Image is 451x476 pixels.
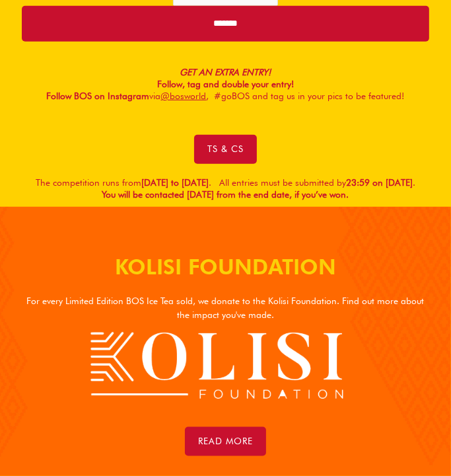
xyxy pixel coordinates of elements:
p: For every Limited Edition BOS Ice Tea sold, we donate to the Kolisi Foundation. Find out more abo... [20,294,431,322]
strong: You will be contacted [DATE] from the end date, if you’ve won. [102,189,349,200]
span: Ts & Cs [207,145,244,154]
a: @bosworld [161,91,207,101]
a: Ts & Cs [194,135,257,164]
b: 23:59 on [DATE] [346,177,413,188]
em: GET AN EXTRA ENTRY! [180,67,271,77]
h2: KOLISI FOUNDATION [20,253,431,281]
span: read more [198,437,253,446]
b: Follow, tag and double your entry! [157,67,294,89]
b: Follow BOS on Instagram [47,91,150,101]
b: [DATE] to [DATE] [141,177,209,188]
a: read more [185,427,266,456]
img: Siya Kolisi Foundation logo [90,322,361,411]
p: The competition runs from . All entries must be submitted by . [22,177,429,201]
p: via , #goBOS and tag us in your pics to be featured! [22,90,429,102]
